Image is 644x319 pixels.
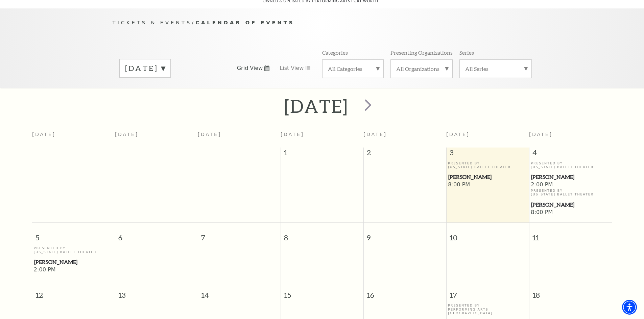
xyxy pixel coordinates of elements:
p: / [113,19,532,27]
span: 5 [32,223,115,246]
div: Accessibility Menu [622,300,637,315]
span: 8:00 PM [448,181,527,189]
span: 18 [529,280,612,303]
span: 17 [447,280,529,303]
span: [PERSON_NAME] [531,201,610,209]
span: [DATE] [281,132,304,137]
span: 8 [281,223,363,246]
span: 16 [364,280,446,303]
span: 13 [115,280,198,303]
span: 7 [198,223,281,246]
label: [DATE] [125,63,165,74]
span: 3 [447,148,529,161]
span: Calendar of Events [195,20,294,25]
label: All Series [465,65,526,72]
p: Presented By [US_STATE] Ballet Theater [448,161,527,169]
span: [PERSON_NAME] [448,173,527,181]
span: 11 [529,223,612,246]
p: Presented By Performing Arts [GEOGRAPHIC_DATA] [448,303,527,315]
span: Grid View [237,64,263,72]
span: 9 [364,223,446,246]
span: 2:00 PM [531,181,610,189]
span: Tickets & Events [113,20,192,25]
p: Presented By [US_STATE] Ballet Theater [531,189,610,196]
span: 2 [364,148,446,161]
p: Presented By [US_STATE] Ballet Theater [531,161,610,169]
p: Presented By [US_STATE] Ballet Theater [34,246,113,254]
span: 8:00 PM [531,209,610,216]
p: Categories [322,49,348,56]
th: [DATE] [198,128,281,148]
p: Series [459,49,474,56]
label: All Categories [328,65,378,72]
span: 4 [529,148,612,161]
button: next [355,94,379,118]
span: [DATE] [363,132,387,137]
span: 2:00 PM [34,266,113,274]
span: [DATE] [446,132,470,137]
span: 6 [115,223,198,246]
p: Presenting Organizations [390,49,453,56]
th: [DATE] [32,128,115,148]
th: [DATE] [115,128,198,148]
span: 12 [32,280,115,303]
span: 10 [447,223,529,246]
span: [PERSON_NAME] [531,173,610,181]
span: 14 [198,280,281,303]
span: 1 [281,148,363,161]
span: 15 [281,280,363,303]
h2: [DATE] [284,95,348,117]
label: All Organizations [396,65,447,72]
span: [DATE] [529,132,553,137]
span: List View [280,64,304,72]
span: [PERSON_NAME] [34,258,113,266]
